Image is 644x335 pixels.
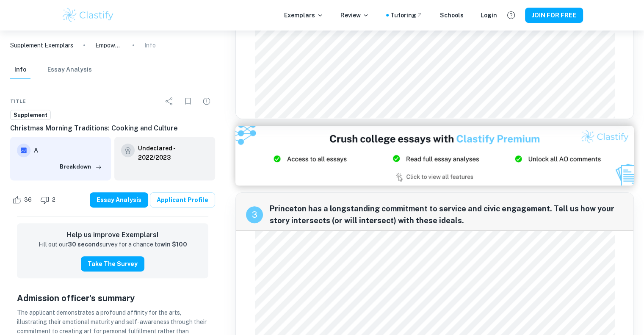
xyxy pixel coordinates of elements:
[160,241,187,248] strong: win $100
[481,11,497,20] a: Login
[38,193,60,207] div: Dislike
[11,111,50,119] span: Supplement
[17,292,208,305] h5: Admission officer's summary
[504,8,518,22] button: Help and Feedback
[235,126,634,185] img: Ad
[340,11,369,20] p: Review
[150,192,215,208] a: Applicant Profile
[270,203,623,227] span: Princeton has a longstanding commitment to service and civic engagement. Tell us how your story i...
[58,161,104,173] button: Breakdown
[10,193,36,207] div: Like
[180,93,196,110] div: Bookmark
[47,196,60,204] span: 2
[24,230,202,240] h6: Help us improve Exemplars!
[10,41,73,50] a: Supplement Exemplars
[39,240,187,249] p: Fill out our survey for a chance to
[34,146,104,155] h6: A
[10,61,30,79] button: Info
[10,97,26,105] span: Title
[68,241,100,248] strong: 30 second
[246,206,263,223] div: recipe
[284,11,323,20] p: Exemplars
[390,11,423,20] a: Tutoring
[10,110,51,120] a: Supplement
[525,8,583,23] button: JOIN FOR FREE
[198,93,215,110] div: Report issue
[90,192,148,208] button: Essay Analysis
[138,144,208,162] a: Undeclared - 2022/2023
[81,256,144,271] button: Take the Survey
[61,7,115,24] img: Clastify logo
[440,11,464,20] a: Schools
[95,41,122,50] p: Empowering Through Art: Finding Balance and Creating Change
[10,123,215,133] h6: Christmas Morning Traditions: Cooking and Culture
[144,41,156,50] p: Info
[47,61,92,79] button: Essay Analysis
[19,196,36,204] span: 36
[161,93,178,110] div: Share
